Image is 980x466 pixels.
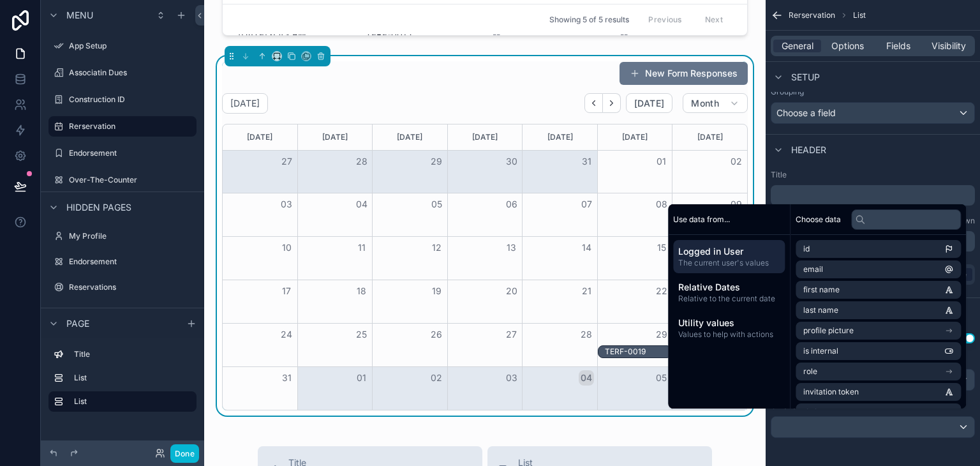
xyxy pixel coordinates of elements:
[300,124,371,150] div: [DATE]
[504,197,519,212] button: 06
[584,93,603,113] button: Back
[429,240,444,255] button: 12
[791,71,820,84] span: Setup
[634,98,664,109] span: [DATE]
[932,40,966,52] span: Visibility
[603,93,621,113] button: Next
[654,154,669,169] button: 01
[225,124,295,150] div: [DATE]
[230,97,260,110] h2: [DATE]
[853,10,866,20] span: List
[222,124,748,411] div: Month View
[678,258,780,268] span: The current user's values
[375,124,445,150] div: [DATE]
[354,154,369,169] button: 28
[74,373,191,383] label: List
[776,107,836,118] span: Choose a field
[279,283,294,299] button: 17
[69,121,189,132] label: Rerservation
[504,240,519,255] button: 13
[654,327,669,342] button: 29
[48,36,197,56] a: App Setup
[354,370,369,386] button: 01
[279,154,294,169] button: 27
[771,87,804,97] label: Grouping
[48,277,197,297] a: Reservations
[789,10,835,20] span: Rerservation
[69,68,194,78] label: Associatin Dues
[170,444,199,463] button: Done
[678,281,780,294] span: Relative Dates
[48,89,197,110] a: Construction ID
[354,283,369,299] button: 18
[429,154,444,169] button: 29
[886,40,910,52] span: Fields
[504,370,519,386] button: 03
[69,175,194,185] label: Over-The-Counter
[279,327,294,342] button: 24
[279,197,294,212] button: 03
[791,144,826,156] span: Header
[69,231,194,241] label: My Profile
[678,317,780,329] span: Utility values
[48,63,197,83] a: Associatin Dues
[782,40,813,52] span: General
[605,346,671,357] div: TERF-0019
[48,116,197,137] a: Rerservation
[429,370,444,386] button: 02
[354,327,369,342] button: 25
[354,240,369,255] button: 11
[579,327,594,342] button: 28
[429,197,444,212] button: 05
[654,370,669,386] button: 05
[796,214,841,225] span: Choose data
[450,124,521,150] div: [DATE]
[654,240,669,255] button: 15
[69,257,194,267] label: Endorsement
[429,327,444,342] button: 26
[605,347,671,357] div: TERF-0019
[668,235,790,350] div: scrollable content
[729,154,744,169] button: 02
[48,170,197,190] a: Over-The-Counter
[678,245,780,258] span: Logged in User
[831,40,864,52] span: Options
[654,283,669,299] button: 22
[69,41,194,51] label: App Setup
[69,94,194,105] label: Construction ID
[41,338,204,425] div: scrollable content
[66,9,93,22] span: Menu
[678,329,780,340] span: Values to help with actions
[504,327,519,342] button: 27
[354,197,369,212] button: 04
[579,197,594,212] button: 07
[620,62,748,85] button: New Form Responses
[66,317,89,330] span: Page
[429,283,444,299] button: 19
[678,294,780,304] span: Relative to the current date
[48,226,197,246] a: My Profile
[74,396,186,407] label: List
[579,240,594,255] button: 14
[504,154,519,169] button: 30
[579,283,594,299] button: 21
[66,201,131,214] span: Hidden pages
[48,143,197,163] a: Endorsement
[729,197,744,212] button: 09
[279,240,294,255] button: 10
[683,93,748,114] button: Month
[600,124,671,150] div: [DATE]
[674,124,745,150] div: [DATE]
[504,283,519,299] button: 20
[69,282,194,292] label: Reservations
[579,154,594,169] button: 31
[74,349,191,359] label: Title
[771,102,975,124] button: Choose a field
[691,98,719,109] span: Month
[771,170,975,180] label: Title
[524,124,595,150] div: [DATE]
[654,197,669,212] button: 08
[626,93,672,114] button: [DATE]
[549,15,629,25] span: Showing 5 of 5 results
